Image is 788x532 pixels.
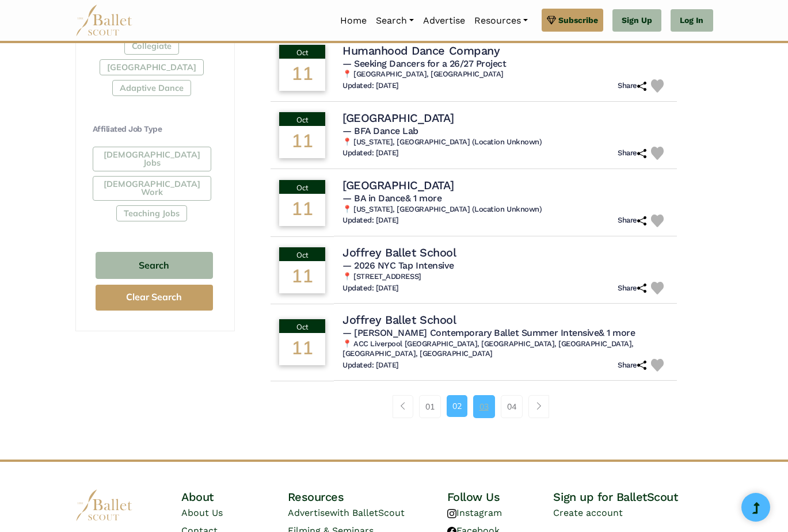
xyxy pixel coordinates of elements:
[342,284,399,293] h6: Updated: [DATE]
[279,180,325,194] div: Oct
[371,9,418,33] a: Search
[279,247,325,261] div: Oct
[470,9,532,33] a: Resources
[419,395,441,418] a: 01
[618,284,646,293] h6: Share
[279,126,325,158] div: 11
[618,148,646,158] h6: Share
[330,507,405,518] span: with BalletScout
[342,327,635,338] span: — [PERSON_NAME] Contemporary Ballet Summer Intensive
[342,125,418,136] span: — BFA Dance Lab
[342,178,454,193] h4: [GEOGRAPHIC_DATA]
[279,112,325,126] div: Oct
[558,14,598,26] span: Subscribe
[279,319,325,333] div: Oct
[342,43,500,58] h4: Humanhood Dance Company
[447,489,554,504] h4: Follow Us
[279,45,325,59] div: Oct
[279,59,325,91] div: 11
[288,507,405,518] a: Advertisewith BalletScout
[342,58,506,69] span: — Seeking Dancers for a 26/27 Project
[342,361,399,370] h6: Updated: [DATE]
[93,124,216,135] h4: Affiliated Job Type
[342,216,399,225] h6: Updated: [DATE]
[288,489,447,504] h4: Resources
[342,193,441,204] span: — BA in Dance
[342,205,668,215] h6: 📍 [US_STATE], [GEOGRAPHIC_DATA] (Location Unknown)
[342,148,399,158] h6: Updated: [DATE]
[336,9,371,33] a: Home
[542,9,603,32] a: Subscribe
[599,327,635,338] a: & 1 more
[447,395,467,417] a: 02
[342,272,668,282] h6: 📍 [STREET_ADDRESS]
[181,489,288,504] h4: About
[447,507,502,518] a: Instagram
[342,312,456,327] h4: Joffrey Ballet School
[181,507,223,518] a: About Us
[618,216,646,225] h6: Share
[279,261,325,293] div: 11
[342,260,454,271] span: — 2026 NYC Tap Intensive
[393,395,555,418] nav: Page navigation example
[96,252,213,279] button: Search
[553,507,623,518] a: Create account
[96,285,213,311] button: Clear Search
[342,70,668,79] h6: 📍 [GEOGRAPHIC_DATA], [GEOGRAPHIC_DATA]
[447,509,456,518] img: instagram logo
[279,194,325,226] div: 11
[473,395,495,418] a: 03
[342,137,668,147] h6: 📍 [US_STATE], [GEOGRAPHIC_DATA] (Location Unknown)
[501,395,523,418] a: 04
[342,81,399,91] h6: Updated: [DATE]
[618,81,646,91] h6: Share
[547,14,556,26] img: gem.svg
[405,193,441,204] a: & 1 more
[671,9,713,32] a: Log In
[279,333,325,365] div: 11
[553,489,713,504] h4: Sign up for BalletScout
[418,9,470,33] a: Advertise
[618,361,646,370] h6: Share
[612,9,661,32] a: Sign Up
[342,339,668,359] h6: 📍 ACC Liverpool [GEOGRAPHIC_DATA], [GEOGRAPHIC_DATA], [GEOGRAPHIC_DATA], [GEOGRAPHIC_DATA], [GEOG...
[342,245,456,260] h4: Joffrey Ballet School
[342,110,454,125] h4: [GEOGRAPHIC_DATA]
[75,489,133,521] img: logo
